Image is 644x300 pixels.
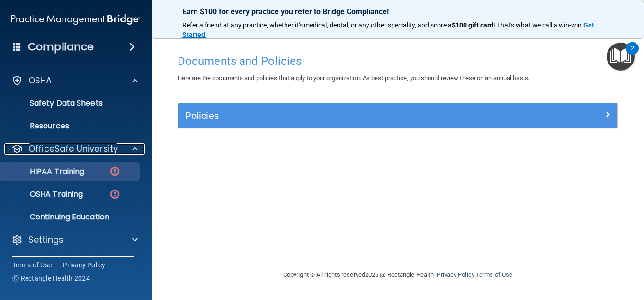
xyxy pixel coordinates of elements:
p: OfficeSafe University [28,143,118,155]
p: Settings [28,234,63,245]
a: OSHA [11,75,138,86]
span: ! That's what we call a win-win. [493,21,583,29]
p: Safety Data Sheets [6,99,135,108]
img: PMB logo [11,10,140,29]
img: danger-circle.6113f641.png [109,165,121,177]
a: Terms of Use [476,271,512,278]
p: HIPAA Training [6,167,84,176]
a: Settings [11,234,138,245]
p: OSHA Training [6,190,83,199]
span: Refer a friend at any practice, whether it's medical, dental, or any other speciality, and score a [182,21,452,29]
p: Resources [6,121,135,131]
strong: $100 gift card [452,21,493,29]
p: Earn $100 for every practice you refer to Bridge Compliance! [182,7,613,16]
a: Privacy Policy [437,271,474,278]
a: Terms of Use [12,260,52,270]
p: Continuing Education [6,212,135,222]
span: Here are the documents and policies that apply to your organization. As best practice, you should... [178,74,529,82]
a: Privacy Policy [63,260,106,270]
h4: Documents and Policies [178,55,618,67]
h5: Policies [185,110,501,121]
button: Open Resource Center, 2 new notifications [607,43,635,71]
span: Ⓒ Rectangle Health 2024 [12,273,90,283]
img: danger-circle.6113f641.png [109,188,121,200]
h4: Compliance [28,40,94,54]
a: Get Started [182,21,596,38]
div: Copyright © All rights reserved 2025 @ Rectangle Health | | [225,260,571,290]
p: OSHA [28,75,52,86]
a: OfficeSafe University [11,143,138,155]
a: Policies [185,108,610,123]
div: 2 [631,48,634,61]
